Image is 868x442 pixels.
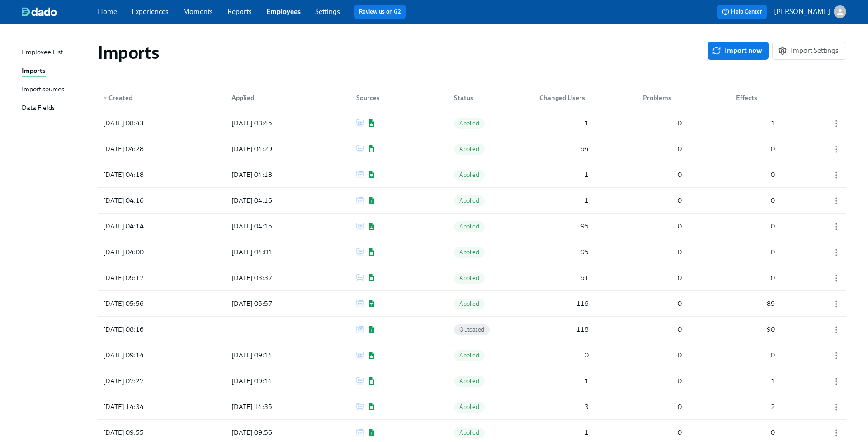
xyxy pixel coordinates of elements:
div: ▼Created [99,89,181,107]
div: 1 [732,118,778,128]
div: 118 [536,324,592,335]
img: SFTP [356,326,364,333]
a: [DATE] 04:28[DATE] 04:29SFTPGoogle SheetsApplied9400 [98,136,846,162]
img: SFTP [356,377,364,385]
div: Created [99,92,181,103]
div: Effects [732,92,778,103]
span: Applied [454,197,484,204]
a: [DATE] 04:14[DATE] 04:15SFTPGoogle SheetsApplied9500 [98,214,846,239]
div: [DATE] 05:57 [228,298,306,309]
img: SFTP [356,429,364,436]
div: 0 [639,272,685,283]
div: [DATE] 14:34[DATE] 14:35SFTPGoogle SheetsApplied302 [98,394,846,419]
a: Employees [266,7,301,16]
div: [DATE] 04:14 [99,221,181,232]
div: Employee List [22,47,63,58]
div: 95 [536,221,592,232]
div: 0 [732,247,778,257]
img: SFTP [356,300,364,307]
img: dado [22,7,57,16]
div: 0 [639,375,685,386]
div: 0 [732,221,778,232]
span: Help Center [722,7,762,16]
img: Google Sheets [368,248,376,256]
a: [DATE] 09:14[DATE] 09:14SFTPGoogle SheetsApplied000 [98,342,846,368]
div: 116 [536,298,592,309]
span: Import Settings [780,46,839,55]
button: [PERSON_NAME] [774,5,846,18]
span: Applied [454,404,484,410]
a: Review us on G2 [359,7,401,16]
a: [DATE] 07:27[DATE] 09:14SFTPGoogle SheetsApplied101 [98,368,846,394]
div: 0 [639,427,685,438]
div: [DATE] 04:28[DATE] 04:29SFTPGoogle SheetsApplied9400 [98,136,846,162]
div: Problems [639,92,685,103]
div: 0 [639,247,685,257]
div: [DATE] 09:14 [228,350,306,361]
img: SFTP [356,274,364,281]
span: Applied [454,352,484,359]
img: Google Sheets [368,171,376,178]
div: 1 [732,375,778,386]
a: Imports [22,66,90,77]
div: 0 [639,118,685,128]
div: [DATE] 05:56 [99,298,181,309]
div: 0 [732,427,778,438]
div: 0 [732,143,778,154]
img: Google Sheets [368,352,376,359]
div: 90 [732,324,778,335]
div: 1 [536,118,592,128]
div: Sources [353,92,403,103]
a: Employee List [22,47,90,58]
div: [DATE] 08:16SFTPGoogle SheetsOutdated118090 [98,317,846,342]
a: dado [22,7,98,16]
div: [DATE] 05:56[DATE] 05:57SFTPGoogle SheetsApplied116089 [98,291,846,316]
div: 0 [639,169,685,180]
div: 89 [732,298,778,309]
a: [DATE] 04:00[DATE] 04:01SFTPGoogle SheetsApplied9500 [98,239,846,265]
a: [DATE] 04:18[DATE] 04:18SFTPGoogle SheetsApplied100 [98,162,846,188]
span: Applied [454,429,484,436]
div: 1 [536,427,592,438]
div: [DATE] 04:18 [228,169,306,180]
img: Google Sheets [368,326,376,333]
div: [DATE] 04:29 [228,143,306,154]
img: SFTP [356,352,364,359]
div: Data Fields [22,103,55,114]
div: Status [450,92,492,103]
a: Settings [315,7,340,16]
div: [DATE] 07:27[DATE] 09:14SFTPGoogle SheetsApplied101 [98,368,846,394]
span: Outdated [454,326,490,333]
button: Import Settings [772,42,846,60]
div: 1 [536,375,592,386]
div: Sources [349,89,403,107]
div: [DATE] 04:18 [99,169,181,180]
div: 95 [536,247,592,257]
span: Applied [454,171,484,178]
div: [DATE] 09:14 [99,350,181,361]
span: Applied [454,275,484,281]
div: [DATE] 09:17 [99,272,181,283]
button: Review us on G2 [354,5,406,19]
div: [DATE] 04:16[DATE] 04:16SFTPGoogle SheetsApplied100 [98,188,846,213]
div: [DATE] 08:16 [99,324,181,335]
div: 0 [639,221,685,232]
div: 1 [536,195,592,206]
img: Google Sheets [368,274,376,281]
div: 1 [536,169,592,180]
span: Applied [454,249,484,256]
div: [DATE] 09:55 [99,427,181,438]
img: SFTP [356,119,364,127]
img: Google Sheets [368,145,376,152]
span: Import now [714,46,762,55]
p: [PERSON_NAME] [774,7,830,17]
div: Changed Users [536,89,592,107]
div: [DATE] 03:37 [228,272,306,283]
div: 0 [639,143,685,154]
a: Moments [183,7,213,16]
a: Home [98,7,117,16]
div: 2 [732,401,778,412]
div: [DATE] 04:00[DATE] 04:01SFTPGoogle SheetsApplied9500 [98,239,846,265]
span: ▼ [103,96,108,100]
